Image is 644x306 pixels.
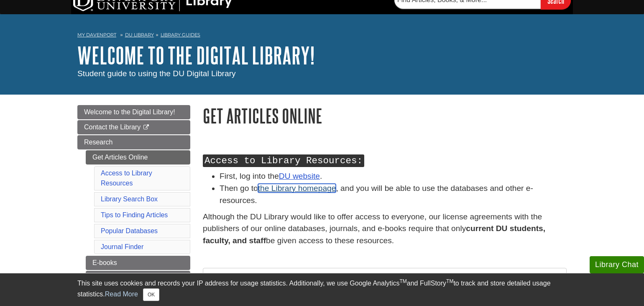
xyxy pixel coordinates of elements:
a: Library Search Box [101,195,158,203]
a: Library Guides [86,271,190,285]
span: Research [84,139,112,146]
a: Popular Databases [101,227,158,234]
a: DU website [279,172,320,180]
a: Library Guides [161,32,200,38]
li: First, log into the . [220,170,567,183]
kbd: Access to Library Resources: [203,154,364,167]
h2: Library Search Box [203,268,566,291]
a: DU Library [125,32,154,38]
a: Journal Finder [101,243,143,250]
a: Contact the Library [77,120,190,134]
a: Welcome to the Digital Library! [77,105,190,119]
sup: TM [446,278,453,284]
nav: breadcrumb [77,29,567,43]
a: Access to Library Resources [101,170,152,187]
a: Get Articles Online [86,150,190,165]
sup: TM [399,278,406,284]
span: Welcome to the Digital Library! [84,108,175,116]
li: Then go to , and you will be able to use the databases and other e-resources. [220,183,567,207]
a: E-books [86,256,190,270]
p: Although the DU Library would like to offer access to everyone, our license agreements with the p... [203,211,567,247]
a: Tips to Finding Articles [101,211,168,219]
h1: Get Articles Online [203,105,567,126]
a: My Davenport [77,31,116,39]
span: Student guide to using the DU Digital Library [77,69,236,78]
a: Welcome to the Digital Library! [77,42,315,68]
button: Library Chat [590,256,644,273]
span: Contact the Library [84,123,141,131]
a: Research [77,135,190,149]
div: This site uses cookies and records your IP address for usage statistics. Additionally, we use Goo... [77,278,567,301]
button: Close [143,288,159,301]
a: Read More [105,291,138,298]
a: the Library homepage [258,184,336,193]
i: This link opens in a new window [143,125,150,130]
